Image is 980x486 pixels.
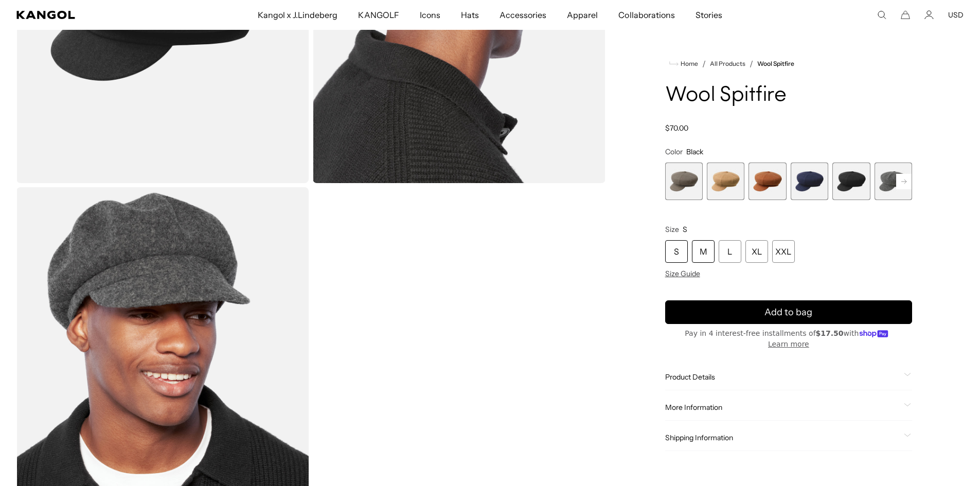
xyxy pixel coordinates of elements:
a: All Products [710,60,745,67]
div: M [692,240,715,263]
span: Home [679,60,698,67]
li: / [698,58,706,70]
a: Account [924,10,934,20]
div: XXL [772,240,795,263]
button: Cart [901,10,910,20]
span: More Information [665,403,900,412]
button: Add to bag [665,300,912,324]
div: 2 of 8 [707,163,744,200]
li: / [745,58,753,70]
label: Black [832,163,870,200]
nav: breadcrumbs [665,58,912,70]
a: Wool Spitfire [757,60,794,67]
label: Dark Flannel [875,163,912,200]
label: Mahogany [749,163,786,200]
div: 1 of 8 [665,163,703,200]
span: Size Guide [665,269,700,278]
span: Black [686,147,703,156]
div: 6 of 8 [875,163,912,200]
div: S [665,240,688,263]
div: L [719,240,741,263]
span: Color [665,147,683,156]
span: S [683,225,687,234]
div: 4 of 8 [791,163,828,200]
div: 3 of 8 [749,163,786,200]
button: USD [948,10,964,20]
label: Navy [791,163,828,200]
span: Shipping Information [665,433,900,442]
a: Home [669,59,698,68]
span: Product Details [665,372,900,382]
div: XL [745,240,768,263]
label: Warm Grey [665,163,703,200]
div: 5 of 8 [832,163,870,200]
span: Add to bag [764,305,812,319]
span: Size [665,225,679,234]
label: Camel [707,163,744,200]
span: $70.00 [665,123,688,133]
summary: Search here [877,10,886,20]
h1: Wool Spitfire [665,84,912,107]
a: Kangol [16,11,170,19]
